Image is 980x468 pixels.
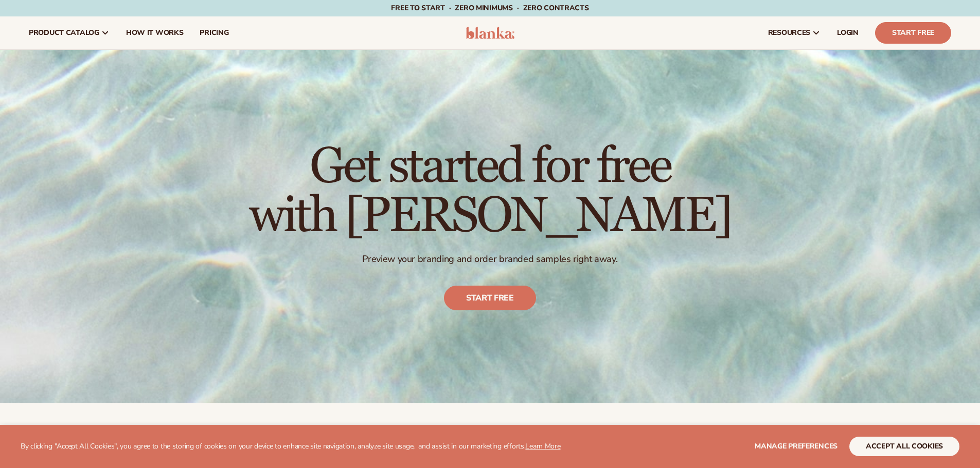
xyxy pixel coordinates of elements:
a: Start Free [875,22,951,44]
h1: Get started for free with [PERSON_NAME] [249,142,731,241]
span: product catalog [29,29,99,37]
button: Manage preferences [755,437,838,456]
img: logo [466,27,514,39]
span: pricing [200,29,228,37]
span: How It Works [126,29,184,37]
p: Preview your branding and order branded samples right away. [249,253,731,265]
p: By clicking "Accept All Cookies", you agree to the storing of cookies on your device to enhance s... [21,442,561,451]
button: accept all cookies [849,437,959,456]
a: How It Works [118,16,192,49]
a: pricing [191,16,237,49]
a: product catalog [21,16,118,49]
span: Manage preferences [755,441,838,451]
a: Start free [444,286,536,310]
span: resources [768,29,810,37]
a: resources [760,16,829,49]
a: LOGIN [829,16,867,49]
a: Learn More [525,441,560,451]
span: LOGIN [837,29,859,37]
span: Free to start · ZERO minimums · ZERO contracts [391,3,589,13]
